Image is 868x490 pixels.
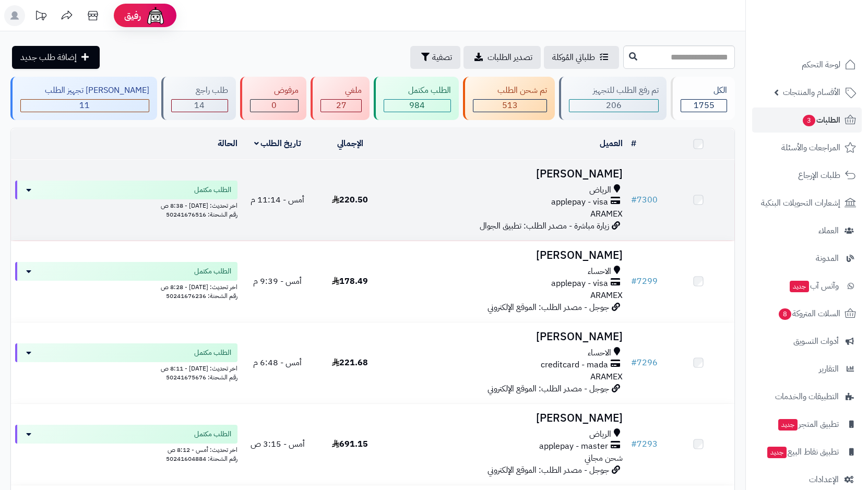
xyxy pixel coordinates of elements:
[390,249,623,261] h3: [PERSON_NAME]
[502,99,518,112] span: 513
[384,100,450,112] div: 984
[271,99,277,112] span: 0
[432,51,452,64] span: تصفية
[681,85,727,97] div: الكل
[172,100,228,112] div: 14
[28,5,54,29] a: تحديثات المنصة
[589,184,611,196] span: الرياض
[600,137,623,150] a: العميل
[569,100,659,112] div: 206
[752,439,862,464] a: تطبيق نقاط البيعجديد
[461,77,557,120] a: تم شحن الطلب 513
[15,362,237,373] div: اخر تحديث: [DATE] - 8:11 ص
[590,208,623,220] span: ARAMEX
[79,99,90,112] span: 11
[332,438,368,450] span: 691.15
[332,194,368,206] span: 220.50
[551,196,608,208] span: applepay - visa
[790,281,809,292] span: جديد
[766,445,839,459] span: تطبيق نقاط البيع
[171,85,228,97] div: طلب راجع
[251,194,304,206] span: أمس - 11:14 م
[590,289,623,302] span: ARAMEX
[775,389,839,404] span: التطبيقات والخدمات
[588,266,611,278] span: الاحساء
[166,291,237,301] span: رقم الشحنة: 50241676236
[541,359,608,371] span: creditcard - mada
[308,77,372,120] a: ملغي 27
[251,438,305,450] span: أمس - 3:15 ص
[15,444,237,455] div: اخر تحديث: أمس - 8:12 ص
[798,168,840,183] span: طلبات الإرجاع
[20,85,149,97] div: [PERSON_NAME] تجهيز الطلب
[15,281,237,292] div: اخر تحديث: [DATE] - 8:28 ص
[194,99,205,112] span: 14
[569,85,659,97] div: تم رفع الطلب للتجهيز
[166,454,237,463] span: رقم الشحنة: 50241604884
[250,85,299,97] div: مرفوض
[631,194,637,206] span: #
[320,85,362,97] div: ملغي
[551,278,608,290] span: applepay - visa
[20,51,77,64] span: إضافة طلب جديد
[166,373,237,382] span: رقم الشحنة: 50241675676
[463,46,541,69] a: تصدير الطلبات
[166,210,237,219] span: رقم الشحنة: 50241676516
[761,196,840,210] span: إشعارات التحويلات البنكية
[487,301,609,314] span: جوجل - مصدر الطلب: الموقع الإلكتروني
[793,334,839,349] span: أدوات التسويق
[487,51,532,64] span: تصدير الطلبات
[238,77,309,120] a: مرفوض 0
[752,273,862,298] a: وآتس آبجديد
[473,85,547,97] div: تم شحن الطلب
[752,190,862,216] a: إشعارات التحويلات البنكية
[797,28,858,50] img: logo-2.png
[390,412,623,424] h3: [PERSON_NAME]
[480,220,609,232] span: زيارة مباشرة - مصدر الطلب: تطبيق الجوال
[778,306,840,321] span: السلات المتروكة
[253,275,302,288] span: أمس - 9:39 م
[752,246,862,271] a: المدونة
[809,472,839,487] span: الإعدادات
[544,46,619,69] a: طلباتي المُوكلة
[789,279,839,293] span: وآتس آب
[803,115,815,126] span: 3
[487,464,609,476] span: جوجل - مصدر الطلب: الموقع الإلكتروني
[781,140,840,155] span: المراجعات والأسئلة
[778,419,798,431] span: جديد
[631,137,636,150] a: #
[253,356,302,369] span: أمس - 6:48 م
[694,99,715,112] span: 1755
[21,100,149,112] div: 11
[254,137,302,150] a: تاريخ الطلب
[669,77,737,120] a: الكل1755
[15,199,237,210] div: اخر تحديث: [DATE] - 8:38 ص
[390,331,623,343] h3: [PERSON_NAME]
[218,137,237,150] a: الحالة
[752,356,862,381] a: التقارير
[783,85,840,100] span: الأقسام والمنتجات
[752,412,862,437] a: تطبيق المتجرجديد
[410,46,460,69] button: تصفية
[194,185,231,195] span: الطلب مكتمل
[631,356,637,369] span: #
[752,329,862,354] a: أدوات التسويق
[321,100,361,112] div: 27
[606,99,622,112] span: 206
[752,163,862,188] a: طلبات الإرجاع
[473,100,546,112] div: 513
[816,251,839,266] span: المدونة
[332,356,368,369] span: 221.68
[777,417,839,432] span: تطبيق المتجر
[337,137,363,150] a: الإجمالي
[145,5,166,26] img: ai-face.png
[802,113,840,127] span: الطلبات
[390,168,623,180] h3: [PERSON_NAME]
[409,99,425,112] span: 984
[631,438,658,450] a: #7293
[779,308,791,320] span: 8
[589,428,611,440] span: الرياض
[590,371,623,383] span: ARAMEX
[631,194,658,206] a: #7300
[194,266,231,277] span: الطلب مكتمل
